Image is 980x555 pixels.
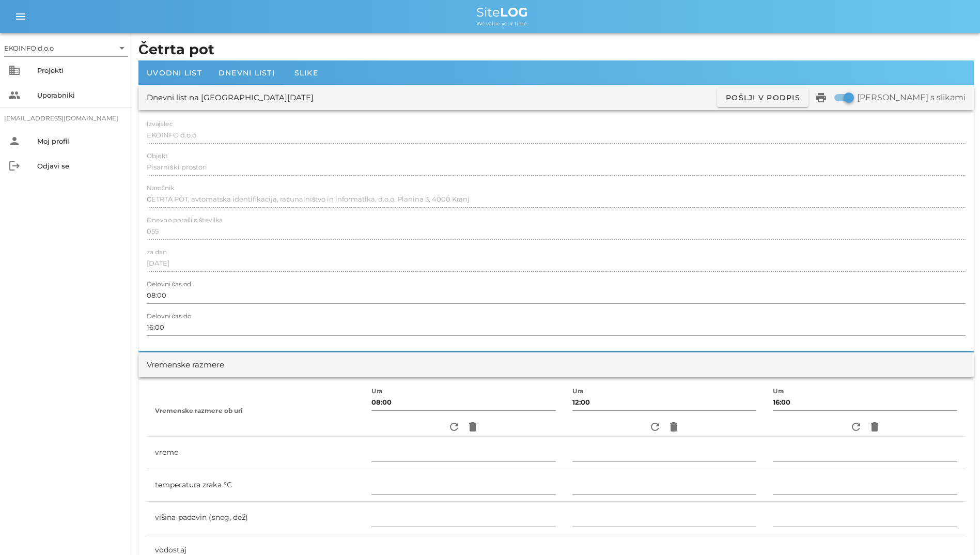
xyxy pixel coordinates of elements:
[147,152,168,160] label: Objekt
[147,313,191,320] label: Delovni čas do
[667,421,680,433] i: delete
[147,281,191,288] label: Delovni čas od
[8,64,21,76] i: business
[500,5,528,20] b: LOG
[928,505,980,555] iframe: Chat Widget
[8,135,21,147] i: person
[147,502,363,534] td: višina padavin (sneg, dež)
[147,184,174,192] label: Naročnik
[649,421,661,433] i: refresh
[815,91,827,104] i: print
[572,388,584,395] label: Ura
[37,91,124,99] div: Uporabniki
[868,421,881,433] i: delete
[147,437,363,469] td: vreme
[4,43,54,53] div: EKOINFO d.o.o
[116,42,128,54] i: arrow_drop_down
[476,20,528,27] span: We value your time.
[147,359,224,371] div: Vremenske razmere
[37,137,124,145] div: Moj profil
[725,93,800,102] span: Pošlji v podpis
[147,68,202,78] span: Uvodni list
[371,388,383,395] label: Ura
[8,160,21,172] i: logout
[8,89,21,101] i: people
[147,249,167,256] label: za dan
[147,217,223,224] label: Dnevno poročilo številka
[850,421,862,433] i: refresh
[37,66,124,74] div: Projekti
[294,68,318,78] span: Slike
[928,505,980,555] div: Pripomoček za klepet
[138,39,974,60] h1: Četrta pot
[448,421,460,433] i: refresh
[219,68,275,78] span: Dnevni listi
[476,5,528,20] span: Site
[147,120,173,128] label: Izvajalec
[37,162,124,170] div: Odjavi se
[466,421,479,433] i: delete
[857,92,966,103] label: [PERSON_NAME] s slikami
[147,92,314,104] div: Dnevni list na [GEOGRAPHIC_DATA][DATE]
[147,469,363,502] td: temperatura zraka °C
[717,88,808,107] button: Pošlji v podpis
[147,386,363,437] th: Vremenske razmere ob uri
[773,388,784,395] label: Ura
[4,40,128,56] div: EKOINFO d.o.o
[14,10,27,23] i: menu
